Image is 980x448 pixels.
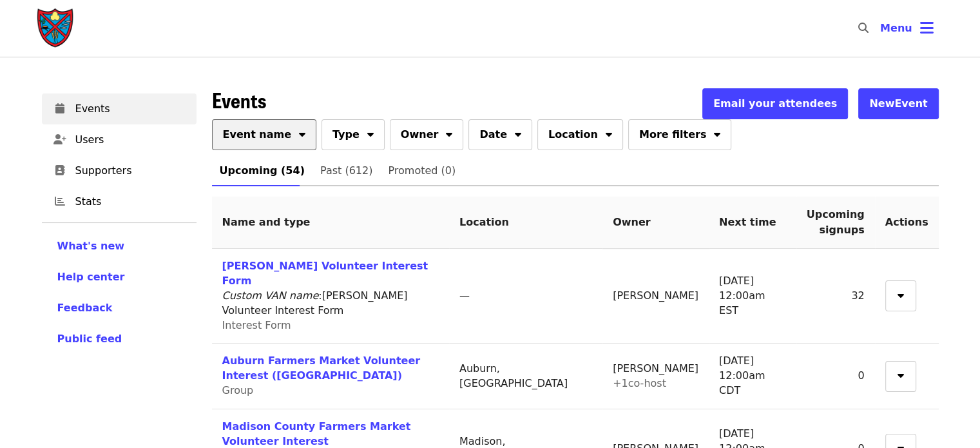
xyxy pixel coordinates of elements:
[401,127,439,142] span: Owner
[222,319,291,331] span: Interest Form
[57,333,122,345] span: Public feed
[388,162,456,180] span: Promoted (0)
[602,197,709,249] th: Owner
[602,249,709,344] td: [PERSON_NAME]
[876,13,887,44] input: Search
[75,132,186,148] span: Users
[222,355,421,382] a: Auburn Farmers Market Volunteer Interest ([GEOGRAPHIC_DATA])
[222,384,254,396] span: Group
[468,119,532,150] button: Date
[42,155,197,186] a: Supporters
[75,194,186,209] span: Stats
[628,119,731,150] button: More filters
[37,8,75,49] img: Society of St. Andrew - Home
[75,101,186,117] span: Events
[807,208,865,236] span: Upcoming signups
[57,331,181,347] a: Public feed
[312,155,380,186] a: Past (612)
[322,119,385,150] button: Type
[57,239,181,254] a: What's new
[390,119,464,150] button: Owner
[55,164,65,177] i: address-book icon
[709,344,796,409] td: [DATE] 12:00am CDT
[75,163,186,179] span: Supporters
[870,13,944,44] button: Toggle account menu
[858,22,869,34] i: search icon
[606,126,612,139] i: sort-down icon
[709,249,796,344] td: [DATE] 12:00am EST
[332,127,360,142] span: Type
[53,133,66,146] i: user-plus icon
[709,197,796,249] th: Next time
[299,126,305,139] i: sort-down icon
[459,362,592,391] div: Auburn, [GEOGRAPHIC_DATA]
[858,88,938,119] button: NewEvent
[875,197,939,249] th: Actions
[548,127,598,142] span: Location
[212,249,449,344] td: : [PERSON_NAME] Volunteer Interest Form
[380,155,463,186] a: Promoted (0)
[898,287,904,300] i: sort-down icon
[639,127,706,142] span: More filters
[57,271,125,283] span: Help center
[714,126,720,139] i: sort-down icon
[537,119,623,150] button: Location
[57,269,181,285] a: Help center
[602,344,709,409] td: [PERSON_NAME]
[57,300,113,316] button: Feedback
[367,126,374,139] i: sort-down icon
[212,155,312,186] a: Upcoming (54)
[42,124,197,155] a: Users
[212,84,266,115] span: Events
[42,186,197,217] a: Stats
[613,376,698,391] div: + 1 co-host
[55,102,64,115] i: calendar icon
[320,162,372,180] span: Past (612)
[807,289,865,304] div: 32
[223,127,292,142] span: Event name
[920,19,934,37] i: bars icon
[212,197,449,249] th: Name and type
[459,289,592,304] div: —
[807,369,865,384] div: 0
[880,22,912,34] span: Menu
[222,289,319,302] i: Custom VAN name
[57,240,125,252] span: What's new
[479,127,507,142] span: Date
[515,126,521,139] i: sort-down icon
[446,126,452,139] i: sort-down icon
[898,367,904,380] i: sort-down icon
[220,162,305,180] span: Upcoming (54)
[449,197,602,249] th: Location
[42,93,197,124] a: Events
[212,119,317,150] button: Event name
[702,88,848,119] button: Email your attendees
[55,195,65,208] i: chart-bar icon
[222,260,428,287] a: [PERSON_NAME] Volunteer Interest Form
